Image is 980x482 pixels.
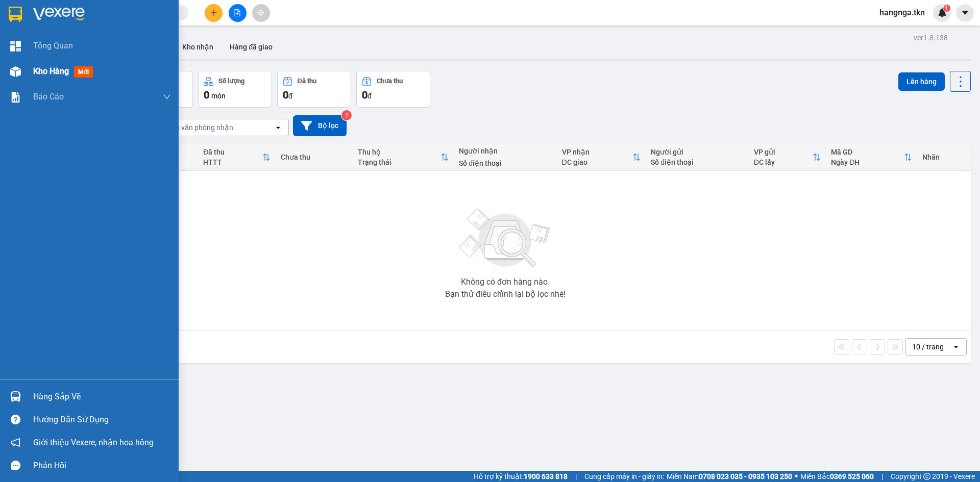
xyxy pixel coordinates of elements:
span: aim [257,9,264,16]
span: Giới thiệu Vexere, nhận hoa hồng [33,436,154,449]
div: Ngày ĐH [831,158,904,166]
span: notification [11,438,20,447]
span: question-circle [11,415,20,424]
div: Nhãn [922,153,966,161]
span: món [211,92,226,100]
span: hangnga.tkn [871,6,933,19]
th: Toggle SortBy [353,144,454,171]
img: dashboard-icon [10,41,21,52]
div: 10 / trang [912,342,944,352]
th: Toggle SortBy [557,144,646,171]
div: Chưa thu [377,78,403,85]
span: ⚪️ [795,474,798,478]
th: Toggle SortBy [198,144,276,171]
img: icon-new-feature [938,8,947,17]
div: Hướng dẫn sử dụng [33,412,171,427]
div: Người nhận [459,147,551,155]
div: Đã thu [298,78,316,85]
div: Số điện thoại [459,159,551,167]
button: Số lượng0món [198,71,272,108]
div: Người gửi [651,148,743,156]
button: Kho nhận [174,35,222,59]
span: Miền Bắc [800,471,874,482]
button: Lên hàng [898,72,945,91]
div: VP gửi [754,148,813,156]
span: | [881,471,883,482]
div: Chọn văn phòng nhận [163,122,233,133]
span: 1 [945,5,948,12]
span: file-add [234,9,241,16]
img: svg+xml;base64,PHN2ZyBjbGFzcz0ibGlzdC1wbHVnX19zdmciIHhtbG5zPSJodHRwOi8vd3d3LnczLm9yZy8yMDAwL3N2Zy... [454,202,556,274]
div: Không có đơn hàng nào. [461,278,550,286]
th: Toggle SortBy [826,144,917,171]
button: Đã thu0đ [277,71,351,108]
span: 0 [204,89,209,101]
div: Số điện thoại [651,158,743,166]
th: Toggle SortBy [749,144,826,171]
button: file-add [229,4,247,22]
div: ĐC lấy [754,158,813,166]
div: Phản hồi [33,458,171,473]
span: plus [210,9,217,16]
div: ver 1.8.138 [914,32,948,43]
div: Đã thu [203,148,262,156]
div: Số lượng [218,78,244,85]
div: Mã GD [831,148,904,156]
sup: 2 [341,110,352,120]
img: warehouse-icon [10,391,21,402]
img: solution-icon [10,92,21,103]
div: Hàng sắp về [33,389,171,404]
span: Kho hàng [33,66,69,76]
button: caret-down [956,4,974,22]
img: warehouse-icon [10,66,21,77]
span: Hỗ trợ kỹ thuật: [474,471,568,482]
button: Chưa thu0đ [356,71,430,108]
span: | [575,471,577,482]
span: message [11,461,20,470]
span: đ [288,92,292,100]
span: copyright [923,473,930,480]
svg: open [274,123,282,132]
div: HTTT [203,158,262,166]
span: đ [367,92,372,100]
button: Bộ lọc [293,115,347,136]
div: Thu hộ [358,148,440,156]
img: logo-vxr [9,7,22,22]
svg: open [952,343,960,351]
span: Tổng Quan [33,39,73,52]
span: caret-down [961,8,970,17]
strong: 1900 633 818 [524,472,568,480]
div: Chưa thu [281,153,348,161]
strong: 0369 525 060 [830,472,874,480]
div: Trạng thái [358,158,440,166]
span: Cung cấp máy in - giấy in: [584,471,664,482]
span: 0 [283,89,288,101]
span: down [163,93,171,101]
span: Báo cáo [33,90,64,103]
div: ĐC giao [562,158,633,166]
span: Miền Nam [667,471,792,482]
span: mới [74,66,93,78]
div: VP nhận [562,148,633,156]
span: 0 [362,89,367,101]
strong: 0708 023 035 - 0935 103 250 [699,472,792,480]
button: aim [252,4,270,22]
button: plus [205,4,223,22]
sup: 1 [943,5,950,12]
button: Hàng đã giao [222,35,281,59]
div: Bạn thử điều chỉnh lại bộ lọc nhé! [445,290,566,298]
